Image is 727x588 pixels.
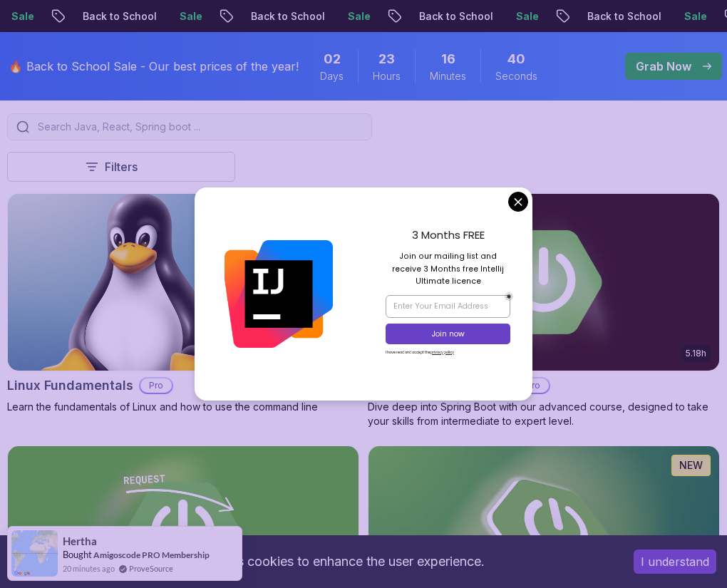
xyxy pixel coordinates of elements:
[105,158,138,175] p: Filters
[9,58,299,75] p: 🔥 Back to School Sale - Our best prices of the year!
[63,562,115,574] span: 20 minutes ago
[7,152,235,182] button: Filters
[7,193,359,414] a: Linux Fundamentals card6.00hLinux FundamentalsProLearn the fundamentals of Linux and how to use t...
[659,9,705,24] p: Sale
[140,378,172,393] p: Pro
[517,378,549,393] p: Pro
[491,9,537,24] p: Sale
[686,348,706,359] p: 5.18h
[7,400,359,414] p: Learn the fundamentals of Linux and how to use the command line
[7,376,133,396] h2: Linux Fundamentals
[8,194,359,371] img: Linux Fundamentals card
[35,120,363,134] input: Search Java, React, Spring boot ...
[129,562,173,574] a: ProveSource
[507,49,525,69] span: 40 Seconds
[394,9,491,24] p: Back to School
[226,9,323,24] p: Back to School
[634,550,716,574] button: Accept cookies
[679,458,703,473] p: NEW
[11,546,612,577] div: This website uses cookies to enhance the user experience.
[368,193,720,428] a: Advanced Spring Boot card5.18hAdvanced Spring BootProDive deep into Spring Boot with our advanced...
[373,69,401,83] span: Hours
[430,69,466,83] span: Minutes
[11,530,58,577] img: provesource social proof notification image
[441,49,455,69] span: 16 Minutes
[63,535,97,547] span: Hertha
[562,9,659,24] p: Back to School
[378,49,395,69] span: 23 Hours
[636,58,691,75] p: Grab Now
[495,69,537,83] span: Seconds
[63,549,92,560] span: Bought
[368,400,720,428] p: Dive deep into Spring Boot with our advanced course, designed to take your skills from intermedia...
[93,550,210,560] a: Amigoscode PRO Membership
[320,69,344,83] span: Days
[323,9,368,24] p: Sale
[58,9,155,24] p: Back to School
[324,49,341,69] span: 2 Days
[155,9,200,24] p: Sale
[368,194,719,371] img: Advanced Spring Boot card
